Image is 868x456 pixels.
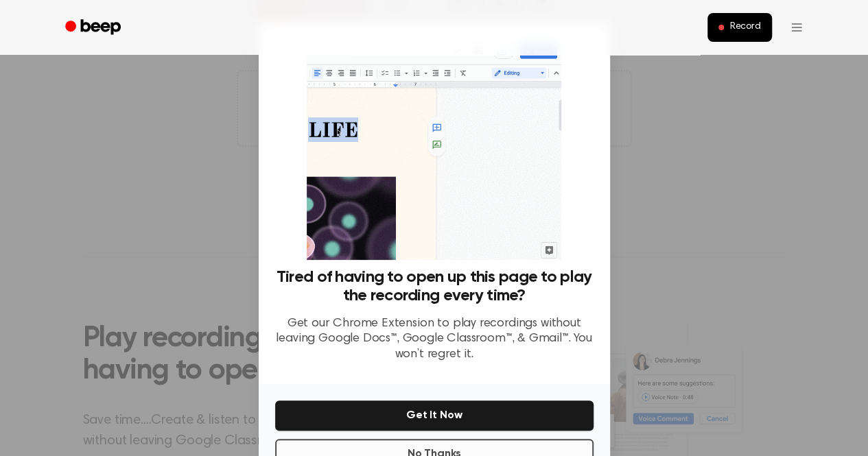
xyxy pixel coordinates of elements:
[275,268,594,305] h3: Tired of having to open up this page to play the recording every time?
[707,13,771,42] button: Record
[780,11,813,44] button: Open menu
[275,316,594,363] p: Get our Chrome Extension to play recordings without leaving Google Docs™, Google Classroom™, & Gm...
[275,400,594,431] button: Get It Now
[307,38,561,260] img: Beep extension in action
[729,21,760,34] span: Record
[56,14,133,41] a: Beep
